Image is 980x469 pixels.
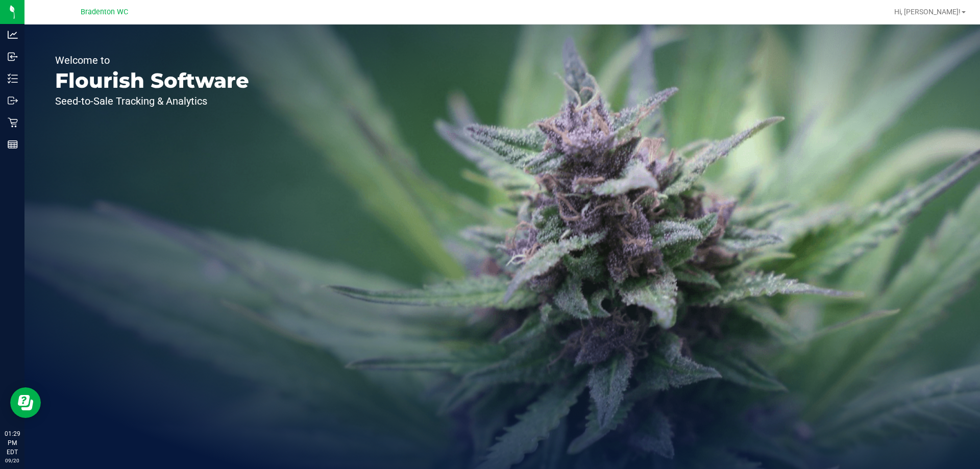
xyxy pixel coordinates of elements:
p: Welcome to [55,55,249,65]
inline-svg: Inbound [8,52,18,62]
inline-svg: Analytics [8,30,18,40]
inline-svg: Retail [8,117,18,128]
inline-svg: Outbound [8,95,18,106]
span: Hi, [PERSON_NAME]! [894,8,961,16]
span: Bradenton WC [81,8,128,16]
iframe: Resource center [10,387,41,418]
p: Seed-to-Sale Tracking & Analytics [55,96,249,106]
p: 01:29 PM EDT [5,429,20,457]
p: 09/20 [5,457,20,464]
inline-svg: Reports [8,139,18,150]
p: Flourish Software [55,70,249,91]
inline-svg: Inventory [8,73,18,84]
